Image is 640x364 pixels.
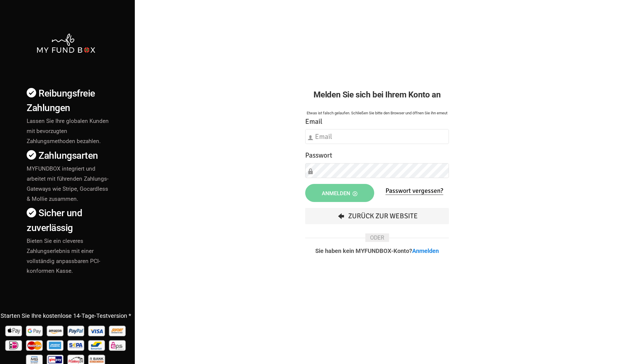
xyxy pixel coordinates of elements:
[27,206,111,235] h4: Sicher und zuverlässig
[27,148,111,163] h4: Zahlungsarten
[27,86,111,115] h4: Reibungsfreie Zahlungen
[4,323,24,338] img: Apple Pay
[305,129,449,144] input: Email
[305,88,449,101] h2: Melden Sie sich bei Ihrem Konto an
[25,338,44,352] img: Mastercard Pay
[305,116,322,127] label: Email
[27,118,109,145] span: Lassen Sie Ihre globalen Kunden mit bevorzugten Zahlungsmethoden bezahlen.
[25,323,44,338] img: Google Pay
[365,233,389,242] span: ODER
[108,338,127,352] img: EPS Pay
[27,238,100,275] span: Bieten Sie ein cleveres Zahlungserlebnis mit einer vollständig anpassbaren PCI-konformen Kasse.
[385,187,443,195] a: Passwort vergessen?
[305,208,449,224] a: Zurück zur Website
[46,323,65,338] img: Amazon
[87,323,107,338] img: Visa
[305,184,374,202] button: Anmelden
[305,248,449,254] p: Sie haben kein MYFUNDBOX-Konto?
[108,323,127,338] img: Sofort Pay
[305,150,332,161] label: Passwort
[36,33,95,54] img: mfbwhite.png
[305,110,449,116] div: Etwas ist falsch gelaufen. Schließen Sie bitte den Browser und öffnen Sie ihn erneut
[322,190,357,196] span: Anmelden
[67,338,86,352] img: sepa Pay
[87,338,107,352] img: Bancontact Pay
[4,338,24,352] img: Ideal Pay
[27,165,108,202] span: MYFUNDBOX integriert und arbeitet mit führenden Zahlungs-Gateways wie Stripe, Gocardless & Mollie...
[67,323,86,338] img: Paypal
[412,247,439,254] a: Anmelden
[46,338,65,352] img: american_express Pay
